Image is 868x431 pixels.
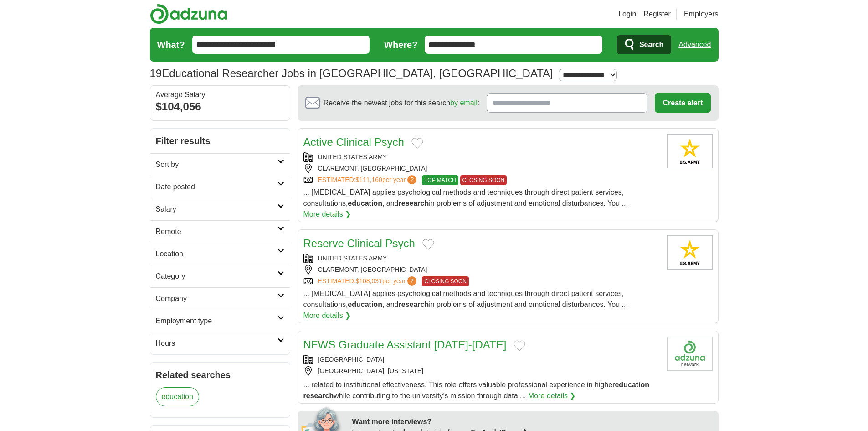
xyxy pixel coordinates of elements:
a: Salary [150,198,290,220]
img: Adzuna logo [150,4,227,24]
button: Add to favorite jobs [411,138,423,149]
a: UNITED STATES ARMY [318,254,387,262]
a: More details ❯ [303,310,351,321]
span: CLOSING SOON [422,276,469,286]
strong: research [399,199,429,207]
a: Location [150,243,290,265]
h2: Company [156,293,277,304]
a: Category [150,265,290,287]
h2: Employment type [156,316,277,327]
a: Hours [150,332,290,354]
span: ... [MEDICAL_DATA] applies psychological methods and techniques through direct patient services, ... [303,290,628,308]
div: Average Salary [156,91,284,99]
span: ... [MEDICAL_DATA] applies psychological methods and techniques through direct patient services, ... [303,188,628,207]
strong: research [399,301,429,308]
span: ... related to institutional effectiveness. This role offers valuable professional experience in ... [303,381,650,400]
strong: education [615,381,649,389]
a: Login [618,9,636,20]
a: Date posted [150,176,290,198]
a: More details ❯ [303,209,351,220]
div: $104,056 [156,99,284,115]
h2: Remote [156,226,277,237]
a: education [156,387,199,406]
a: Company [150,287,290,310]
h2: Category [156,271,277,282]
span: Receive the newest jobs for this search : [324,98,479,109]
a: Register [643,9,671,20]
h1: Educational Researcher Jobs in [GEOGRAPHIC_DATA], [GEOGRAPHIC_DATA] [150,67,553,79]
div: CLAREMONT, [GEOGRAPHIC_DATA] [303,164,660,173]
a: Advanced [678,36,711,54]
h2: Sort by [156,159,277,170]
span: CLOSING SOON [460,175,507,185]
span: Search [639,36,663,54]
span: $108,031 [355,277,382,285]
span: ? [407,276,416,286]
button: Search [617,35,671,54]
a: Active Clinical Psych [303,136,404,148]
a: More details ❯ [528,390,576,401]
a: ESTIMATED:$111,160per year? [318,175,419,185]
label: Where? [384,38,417,52]
span: $111,160 [355,176,382,183]
h2: Related searches [156,368,284,382]
span: 19 [150,65,162,82]
button: Create alert [655,93,710,113]
h2: Date posted [156,182,277,192]
img: United States Army logo [667,235,713,270]
h2: Hours [156,338,277,349]
div: CLAREMONT, [GEOGRAPHIC_DATA] [303,265,660,275]
h2: Filter results [150,129,290,153]
span: TOP MATCH [422,175,458,185]
a: ESTIMATED:$108,031per year? [318,276,419,286]
img: University of La Verne logo [667,337,713,371]
img: United States Army logo [667,134,713,168]
a: [GEOGRAPHIC_DATA] [318,356,385,363]
label: What? [157,38,185,52]
strong: education [348,301,382,308]
a: Employment type [150,310,290,332]
div: [GEOGRAPHIC_DATA], [US_STATE] [303,366,660,376]
button: Add to favorite jobs [422,239,434,250]
a: by email [450,99,478,107]
a: NFWS Graduate Assistant [DATE]-[DATE] [303,338,507,351]
div: Want more interviews? [352,416,713,427]
button: Add to favorite jobs [514,340,525,351]
a: Remote [150,220,290,243]
span: ? [407,175,416,184]
h2: Salary [156,204,277,215]
a: Sort by [150,153,290,176]
a: UNITED STATES ARMY [318,153,387,161]
strong: education [348,199,382,207]
a: Employers [684,9,719,20]
h2: Location [156,249,277,260]
strong: research [303,392,334,400]
a: Reserve Clinical Psych [303,237,415,249]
